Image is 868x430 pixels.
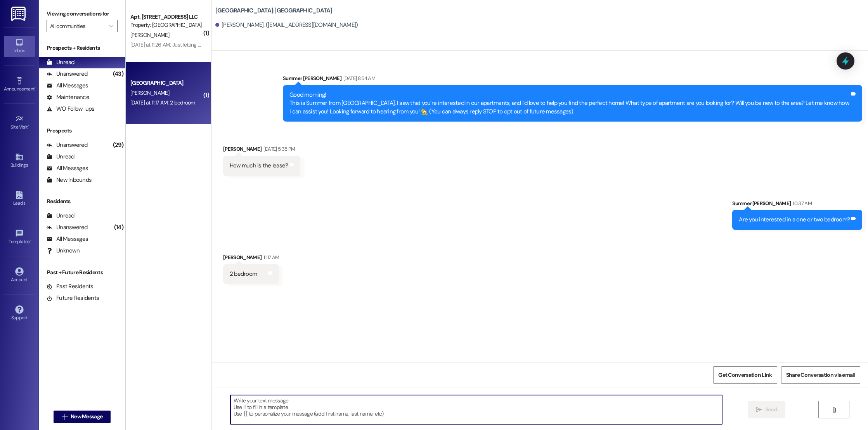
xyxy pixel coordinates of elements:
[4,150,35,171] a: Buildings
[289,91,850,116] div: Good morning! This is Summer from [GEOGRAPHIC_DATA]. I saw that you’re interested in our apartmen...
[47,235,88,243] div: All Messages
[47,247,80,255] div: Unknown
[4,303,35,324] a: Support
[47,223,88,232] div: Unanswered
[47,212,74,220] div: Unread
[223,145,301,156] div: [PERSON_NAME]
[47,294,99,302] div: Future Residents
[47,70,88,78] div: Unanswered
[109,23,113,29] i: 
[62,414,68,420] i: 
[47,153,74,161] div: Unread
[765,406,777,414] span: Send
[4,112,35,133] a: Site Visit •
[47,176,92,184] div: New Inbounds
[732,199,862,210] div: Summer [PERSON_NAME]
[4,265,35,286] a: Account
[50,20,105,32] input: All communities
[11,7,27,21] img: ResiDesk Logo
[111,139,125,151] div: (29)
[713,366,777,384] button: Get Conversation Link
[130,21,202,29] div: Property: [GEOGRAPHIC_DATA]
[47,58,74,66] div: Unread
[130,89,169,96] span: [PERSON_NAME]
[756,407,762,413] i: 
[47,282,94,291] div: Past Residents
[47,164,88,172] div: All Messages
[54,411,111,423] button: New Message
[4,188,35,209] a: Leads
[47,93,89,101] div: Maintenance
[791,199,812,207] div: 10:37 AM
[39,127,125,135] div: Prospects
[781,366,860,384] button: Share Conversation via email
[230,162,288,170] div: How much is the lease?
[283,74,862,85] div: Summer [PERSON_NAME]
[262,145,295,153] div: [DATE] 5:35 PM
[262,253,279,261] div: 11:17 AM
[739,216,850,224] div: Are you interested in a one or two bedroom?
[47,105,94,113] div: WO Follow-ups
[831,407,837,413] i: 
[39,44,125,52] div: Prospects + Residents
[215,21,358,29] div: [PERSON_NAME]. ([EMAIL_ADDRESS][DOMAIN_NAME])
[215,7,333,15] b: [GEOGRAPHIC_DATA]: [GEOGRAPHIC_DATA]
[223,253,279,264] div: [PERSON_NAME]
[230,270,257,278] div: 2 bedroom
[35,85,36,91] span: •
[28,123,29,129] span: •
[4,227,35,248] a: Templates •
[718,371,772,379] span: Get Conversation Link
[47,8,118,20] label: Viewing conversations for
[130,31,169,38] span: [PERSON_NAME]
[130,79,202,87] div: [GEOGRAPHIC_DATA]
[112,221,125,233] div: (14)
[39,197,125,205] div: Residents
[786,371,855,379] span: Share Conversation via email
[47,82,88,90] div: All Messages
[30,238,31,243] span: •
[111,68,125,80] div: (43)
[341,74,375,82] div: [DATE] 8:54 AM
[748,401,785,418] button: Send
[130,13,202,21] div: Apt. [STREET_ADDRESS] LLC
[47,141,88,149] div: Unanswered
[130,99,195,106] div: [DATE] at 11:17 AM: 2 bedroom
[39,268,125,277] div: Past + Future Residents
[4,36,35,57] a: Inbox
[71,413,102,421] span: New Message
